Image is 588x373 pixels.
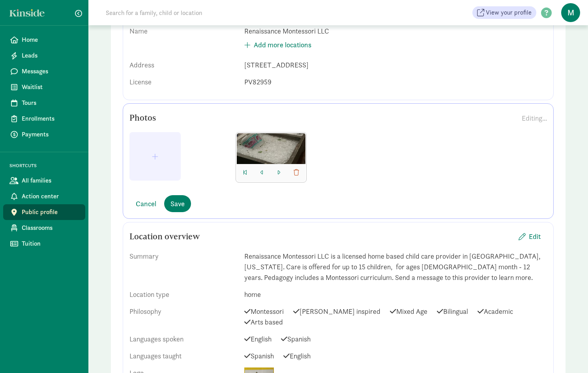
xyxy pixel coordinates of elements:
[22,207,79,217] span: Public profile
[244,351,274,361] span: Spanish
[281,334,311,344] span: Spanish
[22,67,79,76] span: Messages
[129,60,238,70] div: Address
[522,113,547,123] div: Editing...
[561,3,580,22] span: M
[293,306,380,317] span: [PERSON_NAME] inspired
[170,198,185,209] span: Save
[164,195,191,212] button: Save
[22,192,79,201] span: Action center
[129,113,156,123] h5: Photos
[437,306,468,317] span: Bilingual
[244,306,284,317] span: Montessori
[129,232,200,241] h5: Location overview
[3,236,85,252] a: Tuition
[244,251,547,283] div: Renaissance Montessori LLC is a licensed home based child care provider in [GEOGRAPHIC_DATA], [US...
[22,51,79,60] span: Leads
[22,130,79,139] span: Payments
[129,351,238,361] div: Languages taught
[136,198,156,209] span: Cancel
[22,223,79,233] span: Classrooms
[244,289,547,300] div: home
[22,98,79,108] span: Tours
[129,76,238,87] div: License
[238,36,318,53] button: Add more locations
[22,82,79,92] span: Waitlist
[254,39,311,50] span: Add more locations
[244,334,272,344] span: English
[129,251,238,283] div: Summary
[283,351,311,361] span: English
[3,220,85,236] a: Classrooms
[22,114,79,123] span: Enrollments
[129,26,238,53] div: Name
[22,239,79,248] span: Tuition
[244,76,547,87] div: PV82959
[478,306,513,317] span: Academic
[472,6,536,19] a: View your profile
[22,176,79,185] span: All families
[129,306,238,327] div: Philosophy
[3,79,85,95] a: Waitlist
[129,289,238,300] div: Location type
[244,317,283,327] span: Arts based
[3,95,85,111] a: Tours
[3,204,85,220] a: Public profile
[3,32,85,48] a: Home
[3,48,85,63] a: Leads
[244,26,547,36] div: Renaissance Montessori LLC
[22,35,79,45] span: Home
[129,195,163,212] button: Cancel
[390,306,427,317] span: Mixed Age
[3,127,85,142] a: Payments
[3,173,85,188] a: All families
[101,5,322,21] input: Search for a family, child or location
[244,60,547,70] div: [STREET_ADDRESS]
[486,8,532,17] span: View your profile
[3,111,85,127] a: Enrollments
[3,63,85,79] a: Messages
[549,335,588,373] iframe: Chat Widget
[3,188,85,204] a: Action center
[529,231,541,242] span: Edit
[129,334,238,344] div: Languages spoken
[512,228,547,245] button: Edit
